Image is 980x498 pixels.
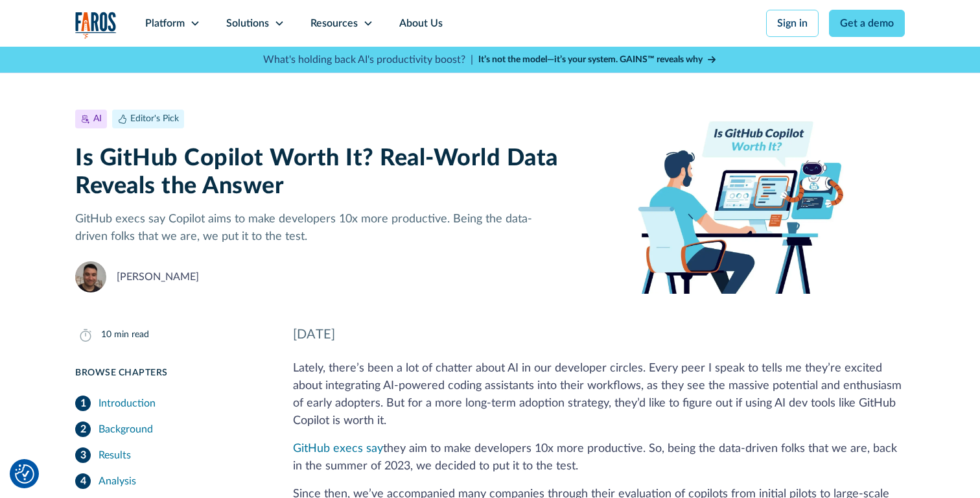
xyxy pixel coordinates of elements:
[293,440,905,475] p: they aim to make developers 10x more productive. So, being the data-driven folks that we are, bac...
[75,468,262,494] a: Analysis
[75,366,262,380] div: Browse Chapters
[15,464,34,484] button: Cookie Settings
[226,16,269,31] div: Solutions
[93,112,102,126] div: AI
[99,473,136,489] div: Analysis
[75,211,561,246] p: GitHub execs say Copilot aims to make developers 10x more productive. Being the data-driven folks...
[478,53,717,67] a: It’s not the model—it’s your system. GAINS™ reveals why
[75,442,262,468] a: Results
[145,16,185,31] div: Platform
[75,145,561,200] h1: Is GitHub Copilot Worth It? Real-World Data Reveals the Answer
[293,325,905,344] div: [DATE]
[99,396,156,411] div: Introduction
[293,443,383,455] a: GitHub execs say
[75,12,117,38] img: Logo of the analytics and reporting company Faros.
[114,328,149,342] div: min read
[75,416,262,442] a: Background
[310,16,358,31] div: Resources
[766,10,819,37] a: Sign in
[99,421,153,437] div: Background
[263,52,473,67] p: What's holding back AI's productivity boost? |
[75,261,106,292] img: Thomas Gerber
[581,109,905,294] img: Is GitHub Copilot Worth It Faros AI blog banner image of developer utilizing copilot
[130,112,179,126] div: Editor's Pick
[15,464,34,484] img: Revisit consent button
[293,360,905,430] p: Lately, there’s been a lot of chatter about AI in our developer circles. Every peer I speak to te...
[117,269,199,285] div: [PERSON_NAME]
[478,55,703,64] strong: It’s not the model—it’s your system. GAINS™ reveals why
[75,390,262,416] a: Introduction
[101,328,111,342] div: 10
[99,447,131,463] div: Results
[829,10,905,37] a: Get a demo
[75,12,117,38] a: home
